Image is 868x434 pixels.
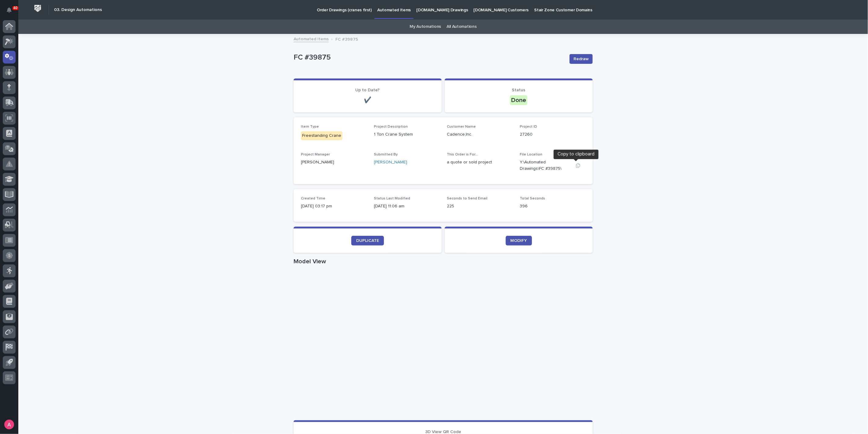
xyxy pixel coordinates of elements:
[54,7,102,13] h2: 03. Design Automations
[374,159,407,166] a: [PERSON_NAME]
[294,268,593,420] iframe: Model View
[520,131,585,138] p: 27260
[301,153,330,156] span: Project Manager
[570,54,593,64] button: Redraw
[301,203,367,210] p: [DATE] 03:17 pm
[374,197,410,200] span: Status Last Modified
[3,418,16,431] button: users-avatar
[301,159,367,166] p: [PERSON_NAME]
[511,239,527,243] span: MODIFY
[374,131,439,138] p: 1 Ton Crane System
[520,203,585,210] p: 396
[301,97,434,104] p: ✔️
[301,131,342,140] div: Freestanding Crane
[335,35,358,42] p: FC #39875
[447,197,487,200] span: Seconds to Send Email
[506,236,532,246] a: MODIFY
[32,3,43,14] img: Workspace Logo
[351,236,384,246] a: DUPLICATE
[447,159,512,166] p: a quote or sold project
[447,131,512,138] p: Cadence,Inc.
[13,6,17,10] p: 40
[447,203,512,210] p: 225
[374,125,408,129] span: Project Description
[510,95,527,105] div: Done
[3,4,16,16] button: Notifications
[301,125,319,129] span: Item Type
[374,203,439,210] p: [DATE] 11:06 am
[356,88,380,92] span: Up to Date?
[294,35,329,42] a: Automated Items
[520,153,542,156] span: File Location
[447,125,476,129] span: Customer Name
[356,239,379,243] span: DUPLICATE
[573,56,589,62] span: Redraw
[410,20,441,34] a: My Automations
[520,125,537,129] span: Project ID
[301,197,325,200] span: Created Time
[447,153,478,156] span: This Order is For...
[425,430,461,434] span: 3D View QR Code
[520,197,545,200] span: Total Seconds
[294,258,593,265] h1: Model View
[512,88,526,92] span: Status
[8,7,16,17] div: Notifications40
[520,159,571,172] : Y:\Automated Drawings\FC #39875\
[447,20,476,34] a: All Automations
[374,153,398,156] span: Submitted By
[294,53,565,62] p: FC #39875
